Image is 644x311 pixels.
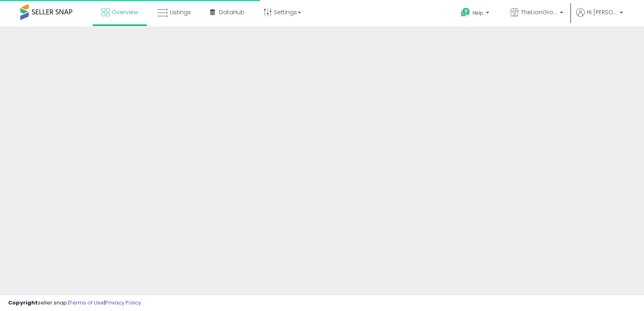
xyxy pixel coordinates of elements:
span: Listings [170,8,191,16]
span: DataHub [219,8,245,16]
span: Help [473,9,484,16]
div: seller snap | | [8,299,141,307]
a: Privacy Policy [105,299,141,307]
a: Hi [PERSON_NAME] [576,8,623,26]
a: Help [454,1,497,26]
span: Hi [PERSON_NAME] [587,8,617,16]
strong: Copyright [8,299,38,307]
span: Overview [112,8,138,16]
i: Get Help [460,7,471,17]
a: Terms of Use [69,299,104,307]
span: TheLionGroup US [521,8,557,16]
